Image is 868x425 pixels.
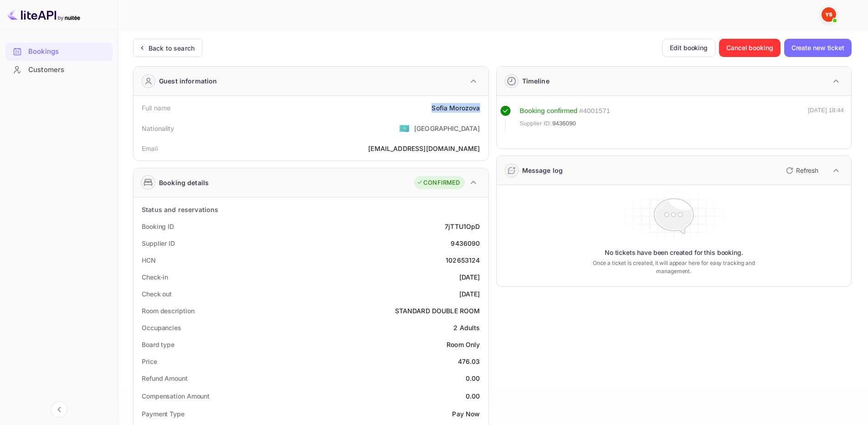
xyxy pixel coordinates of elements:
a: Customers [5,61,113,78]
div: 7jTTU1OpD [445,222,480,231]
div: # 4001571 [579,106,610,116]
div: Email [142,144,158,153]
button: Cancel booking [719,39,781,57]
div: Booking details [159,178,209,187]
div: Refund Amount [142,373,188,383]
div: [DATE] [459,272,480,282]
span: Supplier ID: [520,119,552,128]
div: Booking ID [142,222,174,231]
div: CONFIRMED [416,178,460,187]
a: Bookings [5,43,113,60]
div: Check-in [142,272,168,282]
div: Bookings [28,47,108,57]
p: Refresh [796,166,818,175]
div: Pay Now [452,409,480,419]
div: 0.00 [466,373,480,383]
div: Back to search [149,43,195,53]
div: Full name [142,103,170,113]
p: Once a ticket is created, it will appear here for easy tracking and management. [578,259,769,275]
button: Collapse navigation [51,401,67,418]
span: United States [399,120,410,136]
div: [GEOGRAPHIC_DATA] [414,124,480,133]
div: Compensation Amount [142,391,210,401]
div: Check out [142,289,172,299]
img: Yandex Support [822,7,836,22]
button: Edit booking [662,39,715,57]
div: 2 Adults [453,323,480,332]
div: [EMAIL_ADDRESS][DOMAIN_NAME] [368,144,480,153]
div: Message log [522,166,563,175]
div: Sofia Morozova [431,103,480,113]
p: No tickets have been created for this booking. [605,248,743,257]
div: Payment Type [142,409,185,419]
div: Status and reservations [142,205,218,214]
div: [DATE] 18:44 [808,106,844,132]
div: Guest information [159,76,217,86]
div: 9436090 [451,238,480,248]
div: Room description [142,306,194,316]
div: Supplier ID [142,238,175,248]
div: Board type [142,340,175,349]
span: 9436090 [552,119,576,128]
div: 476.03 [458,357,480,366]
div: Customers [28,65,108,75]
div: Timeline [522,76,550,86]
div: Occupancies [142,323,181,332]
img: LiteAPI logo [7,7,80,22]
div: Room Only [447,340,480,349]
button: Create new ticket [784,39,852,57]
div: [DATE] [459,289,480,299]
div: HCN [142,255,156,265]
button: Refresh [781,163,822,178]
div: 102653124 [446,255,480,265]
div: 0.00 [466,391,480,401]
div: Bookings [5,43,113,61]
div: Booking confirmed [520,106,578,116]
div: Nationality [142,124,175,133]
div: STANDARD DOUBLE ROOM [395,306,480,316]
div: Customers [5,61,113,79]
div: Price [142,357,157,366]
